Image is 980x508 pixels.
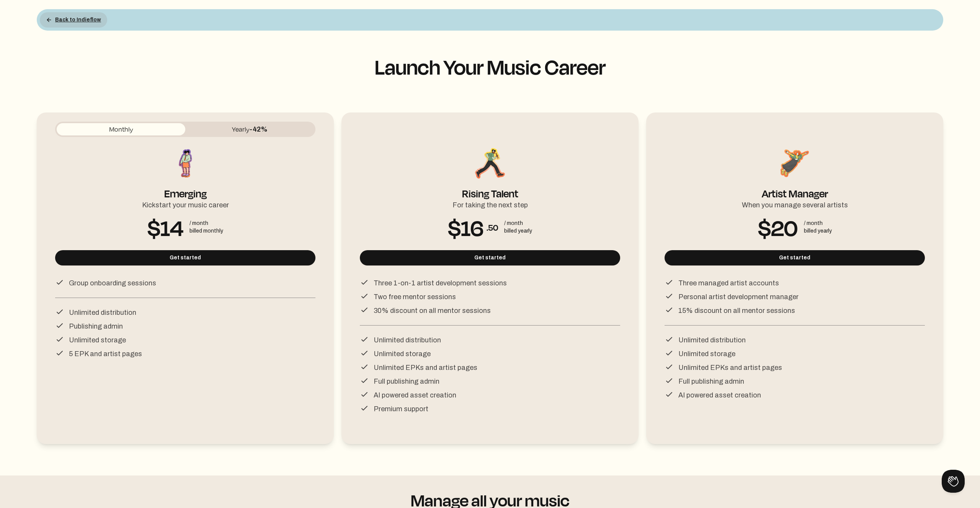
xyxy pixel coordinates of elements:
[185,123,314,135] button: Yearly-42%
[452,197,528,210] div: For taking the next step
[504,220,532,227] div: / month
[473,146,507,181] img: Rising Talent
[374,348,431,359] p: Unlimited storage
[69,307,136,318] p: Unlimited distribution
[374,390,456,401] p: AI powered asset creation
[360,250,620,265] button: Get started
[678,278,779,288] p: Three managed artist accounts
[69,348,142,359] p: 5 EPK and artist pages
[804,220,832,227] div: / month
[57,123,185,135] button: Monthly
[168,146,203,181] img: Emerging
[504,227,532,235] div: billed yearly
[142,197,229,210] div: Kickstart your music career
[942,470,965,493] iframe: Toggle Customer Support
[374,291,456,302] p: Two free mentor sessions
[758,221,798,233] span: $20
[678,305,795,316] p: 15% discount on all mentor sessions
[69,278,156,288] p: Group onboarding sessions
[804,227,832,235] div: billed yearly
[777,146,812,181] img: Artist Manager
[164,181,207,197] div: Emerging
[374,305,491,316] p: 30% discount on all mentor sessions
[678,362,782,373] p: Unlimited EPKs and artist pages
[678,348,735,359] p: Unlimited storage
[69,321,123,332] p: Publishing admin
[742,197,848,210] div: When you manage several artists
[40,12,107,28] button: Back to Indieflow
[374,404,428,414] p: Premium support
[189,227,223,235] div: billed monthly
[37,55,943,78] h1: Launch Your Music Career
[69,335,126,345] p: Unlimited storage
[374,362,477,373] p: Unlimited EPKs and artist pages
[678,291,799,302] p: Personal artist development manager
[250,125,268,133] span: -42%
[189,220,223,227] div: / month
[374,376,439,387] p: Full publishing admin
[55,250,315,265] button: Get started
[147,221,183,233] span: $14
[762,181,828,197] div: Artist Manager
[487,221,498,233] span: .50
[374,278,507,288] p: Three 1-on-1 artist development sessions
[462,181,518,197] div: Rising Talent
[374,335,441,345] p: Unlimited distribution
[665,250,925,265] button: Get started
[678,376,744,387] p: Full publishing admin
[678,335,746,345] p: Unlimited distribution
[448,221,483,233] span: $16
[678,390,761,401] p: AI powered asset creation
